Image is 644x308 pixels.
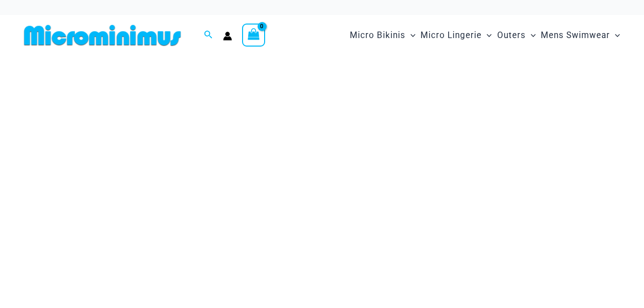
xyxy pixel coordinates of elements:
[204,29,213,42] a: Search icon link
[482,23,492,48] span: Menu Toggle
[350,23,405,48] span: Micro Bikinis
[497,23,526,48] span: Outers
[242,24,265,47] a: View Shopping Cart, empty
[495,20,538,51] a: OutersMenu ToggleMenu Toggle
[541,23,610,48] span: Mens Swimwear
[418,20,494,51] a: Micro LingerieMenu ToggleMenu Toggle
[610,23,620,48] span: Menu Toggle
[223,32,232,41] a: Account icon link
[347,20,418,51] a: Micro BikinisMenu ToggleMenu Toggle
[346,19,624,52] nav: Site Navigation
[20,24,185,47] img: MM SHOP LOGO FLAT
[538,20,622,51] a: Mens SwimwearMenu ToggleMenu Toggle
[526,23,536,48] span: Menu Toggle
[420,23,482,48] span: Micro Lingerie
[405,23,415,48] span: Menu Toggle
